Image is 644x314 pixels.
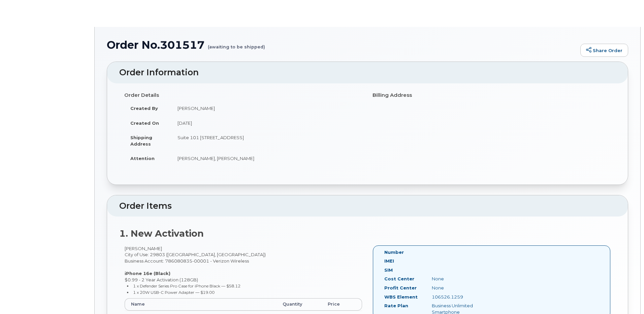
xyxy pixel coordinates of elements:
[171,151,362,166] td: [PERSON_NAME], [PERSON_NAME]
[133,290,215,295] small: 1 x 20W USB-C Power Adapter — $19.00
[107,39,577,51] h1: Order No.301517
[384,294,418,300] label: WBS Element
[125,298,277,310] th: Name
[119,228,204,239] strong: 1. New Activation
[119,68,616,77] h2: Order Information
[171,130,362,151] td: Suite 101 [STREET_ADDRESS]
[130,156,155,161] strong: Attention
[208,39,265,49] small: (awaiting to be shipped)
[124,92,362,98] h4: Order Details
[125,271,170,276] strong: iPhone 16e (Black)
[384,258,394,264] label: IMEI
[130,106,158,111] strong: Created By
[130,135,152,147] strong: Shipping Address
[119,201,616,211] h2: Order Items
[277,298,322,310] th: Quantity
[384,285,417,291] label: Profit Center
[373,92,611,98] h4: Billing Address
[130,120,159,126] strong: Created On
[427,285,493,291] div: None
[322,298,362,310] th: Price
[427,294,493,300] div: 106526.1259
[384,267,393,273] label: SIM
[171,116,362,130] td: [DATE]
[384,303,408,309] label: Rate Plan
[384,249,404,256] label: Number
[427,276,493,282] div: None
[384,276,414,282] label: Cost Center
[171,101,362,116] td: [PERSON_NAME]
[133,283,240,288] small: 1 x Defender Series Pro Case for iPhone Black — $58.12
[580,44,628,57] a: Share Order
